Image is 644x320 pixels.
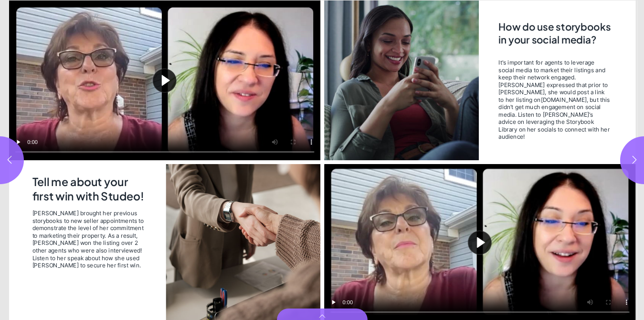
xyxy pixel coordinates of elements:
[498,20,612,53] h2: How do use storybooks in your social media?
[32,175,150,204] h2: Tell me about your first win with Studeo!
[32,210,148,269] span: [PERSON_NAME] brought her previous storybooks to new seller appointments to demonstrate the level...
[540,96,586,103] a: [DOMAIN_NAME]
[498,58,611,140] span: It's important for agents to leverage social media to market their listings and keep their networ...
